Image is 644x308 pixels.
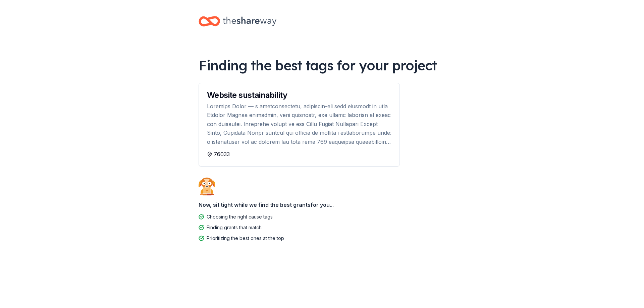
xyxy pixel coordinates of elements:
div: Prioritizing the best ones at the top [207,234,284,242]
div: Choosing the right cause tags [207,213,273,221]
div: Website sustainability [207,91,391,99]
div: Finding grants that match [207,224,262,232]
div: Finding the best tags for your project [199,56,445,75]
div: Now, sit tight while we find the best grants for you... [199,198,445,211]
div: 76033 [207,150,391,158]
img: Dog waiting patiently [199,177,215,195]
div: Loremips Dolor — s ametconsectetu, adipiscin-eli sedd eiusmodt in utla Etdolor Magnaa enimadmin, ... [207,102,391,146]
